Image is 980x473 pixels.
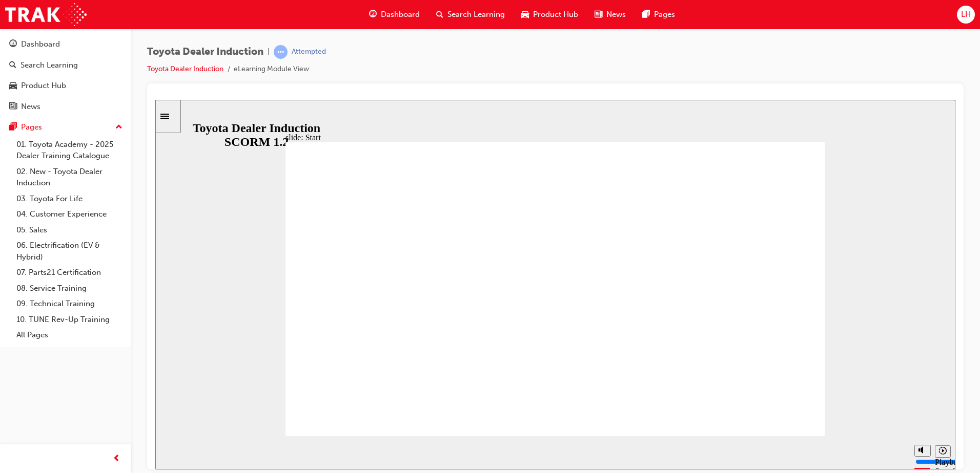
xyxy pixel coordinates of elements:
[961,9,971,20] span: LH
[147,46,263,58] span: Toyota Dealer Induction
[754,336,795,370] div: misc controls
[21,80,66,92] div: Product Hub
[268,46,270,58] span: |
[9,40,17,49] span: guage-icon
[586,4,634,25] a: news-iconNews
[9,102,17,112] span: news-icon
[12,238,127,265] a: 06. Electrification (EV & Hybrid)
[634,4,683,25] a: pages-iconPages
[21,38,60,50] div: Dashboard
[4,76,127,95] a: Product Hub
[5,3,87,26] img: Trak
[234,63,309,75] li: eLearning Module View
[595,8,602,21] span: news-icon
[780,358,795,376] div: Playback Speed
[513,4,586,25] a: car-iconProduct Hub
[642,8,650,21] span: pages-icon
[4,118,127,137] button: Pages
[606,9,626,20] span: News
[533,9,578,20] span: Product Hub
[369,8,377,21] span: guage-icon
[147,64,223,73] a: Toyota Dealer Induction
[436,8,443,21] span: search-icon
[274,45,288,59] span: learningRecordVerb_ATTEMPT-icon
[12,191,127,207] a: 03. Toyota For Life
[4,56,127,75] a: Search Learning
[4,97,127,116] a: News
[12,312,127,328] a: 10. TUNE Rev-Up Training
[9,81,17,91] span: car-icon
[4,33,127,118] button: DashboardSearch LearningProduct HubNews
[12,281,127,296] a: 08. Service Training
[780,346,795,358] button: Playback speed
[292,47,326,57] div: Attempted
[447,9,505,20] span: Search Learning
[12,164,127,191] a: 02. New - Toyota Dealer Induction
[12,327,127,343] a: All Pages
[21,59,78,71] div: Search Learning
[381,9,420,20] span: Dashboard
[21,121,42,133] div: Pages
[760,358,826,366] input: volume
[12,222,127,238] a: 05. Sales
[4,35,127,54] a: Dashboard
[361,4,428,25] a: guage-iconDashboard
[12,206,127,222] a: 04. Customer Experience
[428,4,513,25] a: search-iconSearch Learning
[113,453,120,465] span: prev-icon
[12,137,127,164] a: 01. Toyota Academy - 2025 Dealer Training Catalogue
[21,101,40,113] div: News
[12,296,127,312] a: 09. Technical Training
[9,123,17,132] span: pages-icon
[521,8,529,21] span: car-icon
[759,345,775,357] button: Mute (Ctrl+Alt+M)
[9,61,16,70] span: search-icon
[12,265,127,281] a: 07. Parts21 Certification
[115,121,122,134] span: up-icon
[654,9,675,20] span: Pages
[957,6,975,24] button: LH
